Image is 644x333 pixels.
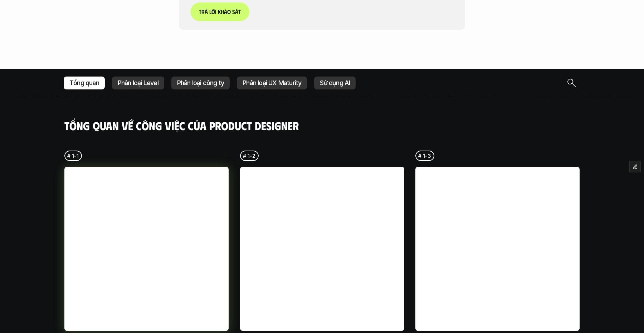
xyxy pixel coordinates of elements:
[227,8,231,15] span: o
[232,8,235,15] span: s
[205,8,208,15] span: ả
[171,77,230,89] a: Phân loại công ty
[201,8,205,15] span: r
[237,77,307,89] a: Phân loại UX Maturity
[248,152,255,160] p: 1-2
[211,8,215,15] span: ờ
[67,153,70,158] h6: #
[630,161,640,172] button: Edit Framer Content
[72,152,78,160] p: 1-1
[112,77,164,89] a: Phân loại Level
[238,8,241,15] span: t
[567,79,576,87] img: icon entry point for Site Search
[243,79,301,87] p: Phân loại UX Maturity
[218,8,221,15] span: k
[314,77,356,89] a: Sử dụng AI
[224,8,227,15] span: ả
[190,2,249,21] a: Trảlờikhảosát
[64,77,105,89] a: Tổng quan
[215,8,216,15] span: i
[418,153,421,158] h6: #
[243,153,246,158] h6: #
[64,119,580,132] h4: Tổng quan về công việc của Product Designer
[69,79,99,87] p: Tổng quan
[423,152,431,160] p: 1-3
[199,8,201,15] span: T
[565,76,579,90] button: Search Icon
[235,8,238,15] span: á
[118,79,158,87] p: Phân loại Level
[320,79,350,87] p: Sử dụng AI
[177,79,224,87] p: Phân loại công ty
[221,8,224,15] span: h
[209,8,211,15] span: l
